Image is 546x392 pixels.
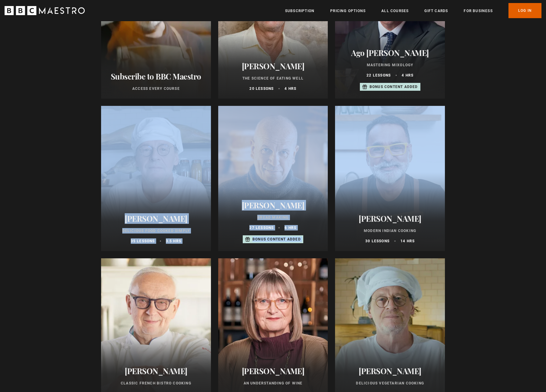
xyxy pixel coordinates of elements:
[402,73,413,78] p: 4 hrs
[342,228,438,234] p: Modern Indian Cooking
[508,3,541,18] a: Log In
[285,8,314,14] a: Subscription
[101,106,211,251] a: [PERSON_NAME] Delicious Food Cooked Simply 35 lessons 3.5 hrs
[285,225,296,230] p: 6 hrs
[365,238,390,244] p: 30 lessons
[108,381,204,386] p: Classic French Bistro Cooking
[225,201,321,210] h2: [PERSON_NAME]
[464,8,492,14] a: For business
[249,225,274,230] p: 27 lessons
[131,238,155,244] p: 35 lessons
[252,237,301,242] p: Bonus content added
[108,228,204,234] p: Delicious Food Cooked Simply
[400,238,415,244] p: 14 hrs
[335,106,445,251] a: [PERSON_NAME] Modern Indian Cooking 30 lessons 14 hrs
[285,3,541,18] nav: Primary
[108,366,204,376] h2: [PERSON_NAME]
[424,8,448,14] a: Gift Cards
[225,366,321,376] h2: [PERSON_NAME]
[342,62,438,68] p: Mastering Mixology
[370,84,418,90] p: Bonus content added
[342,366,438,376] h2: [PERSON_NAME]
[330,8,366,14] a: Pricing Options
[225,381,321,386] p: An Understanding of Wine
[108,214,204,223] h2: [PERSON_NAME]
[166,238,181,244] p: 3.5 hrs
[225,61,321,71] h2: [PERSON_NAME]
[5,6,85,15] svg: BBC Maestro
[285,86,296,91] p: 4 hrs
[367,73,391,78] p: 22 lessons
[249,86,274,91] p: 20 lessons
[225,76,321,81] p: The Science of Eating Well
[381,8,409,14] a: All Courses
[218,106,328,251] a: [PERSON_NAME] Bread Making 27 lessons 6 hrs Bonus content added
[342,381,438,386] p: Delicious Vegetarian Cooking
[342,214,438,223] h2: [PERSON_NAME]
[342,48,438,57] h2: Ago [PERSON_NAME]
[225,215,321,220] p: Bread Making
